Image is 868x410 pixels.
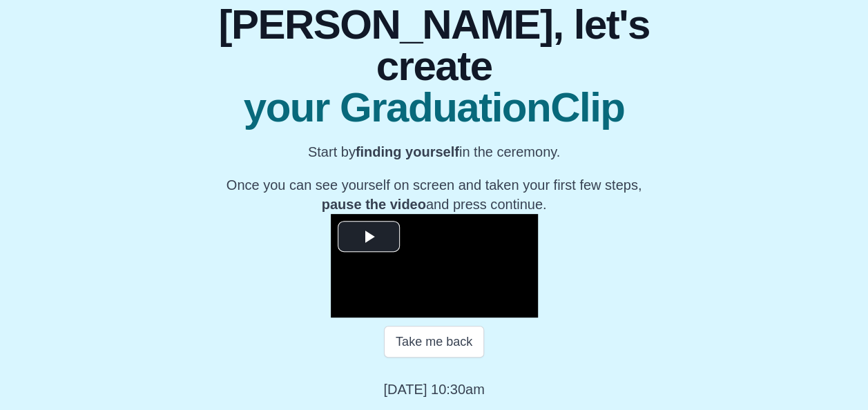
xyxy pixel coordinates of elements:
b: finding yourself [356,144,459,159]
div: Video Player [331,214,538,318]
button: Play Video [338,221,400,252]
p: [DATE] 10:30am [383,380,484,399]
span: your GraduationClip [217,87,651,128]
p: Once you can see yourself on screen and taken your first few steps, and press continue. [217,175,651,214]
button: Take me back [384,326,484,358]
p: Start by in the ceremony. [217,142,651,162]
span: [PERSON_NAME], let's create [217,4,651,87]
b: pause the video [322,197,426,212]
